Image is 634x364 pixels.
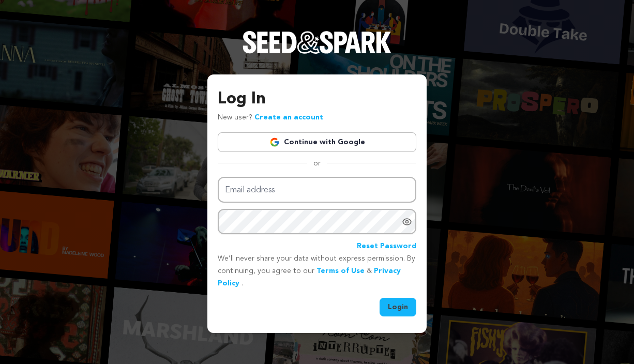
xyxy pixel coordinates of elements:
a: Continue with Google [218,132,416,152]
a: Create an account [254,114,323,121]
button: Login [380,298,416,316]
input: Email address [218,177,416,203]
h3: Log In [218,87,416,112]
a: Privacy Policy [218,267,401,287]
span: or [307,158,327,169]
a: Seed&Spark Homepage [243,31,391,74]
a: Reset Password [357,240,416,253]
img: Seed&Spark Logo [243,31,391,54]
a: Show password as plain text. Warning: this will display your password on the screen. [402,217,412,227]
a: Terms of Use [316,267,365,275]
p: New user? [218,112,323,124]
img: Google logo [269,137,280,147]
p: We’ll never share your data without express permission. By continuing, you agree to our & . [218,253,416,290]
